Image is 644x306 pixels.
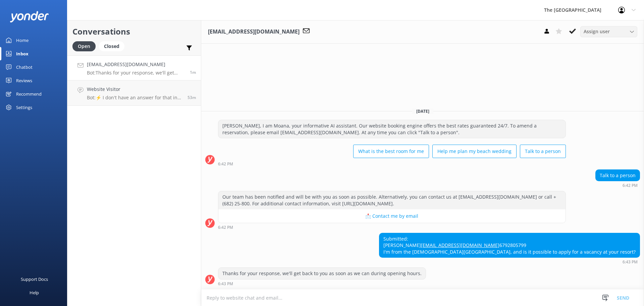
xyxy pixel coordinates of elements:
[190,69,196,75] span: 06:43pm 11-Aug-2025 (UTC -10:00) Pacific/Honolulu
[16,87,42,101] div: Recommend
[99,41,124,51] div: Closed
[432,145,517,158] button: Help me plan my beach wedding
[218,282,233,286] strong: 6:43 PM
[218,225,566,229] div: 06:42pm 11-Aug-2025 (UTC -10:00) Pacific/Honolulu
[412,108,433,114] span: [DATE]
[379,233,640,258] div: Submitted: [PERSON_NAME] 6792805799 I'm from the [DEMOGRAPHIC_DATA][GEOGRAPHIC_DATA], and is it p...
[623,184,638,188] strong: 6:42 PM
[218,225,233,229] strong: 6:42 PM
[72,41,96,51] div: Open
[16,74,32,87] div: Reviews
[218,268,426,279] div: Thanks for your response, we'll get back to you as soon as we can during opening hours.
[16,47,29,60] div: Inbox
[596,170,640,181] div: Talk to a person
[99,42,128,50] a: Closed
[379,259,640,264] div: 06:43pm 11-Aug-2025 (UTC -10:00) Pacific/Honolulu
[30,286,39,299] div: Help
[87,86,182,93] h4: Website Visitor
[218,209,566,223] button: 📩 Contact me by email
[87,70,185,76] p: Bot: Thanks for your response, we'll get back to you as soon as we can during opening hours.
[218,120,566,138] div: [PERSON_NAME], I am Moana, your informative AI assistant. Our website booking engine offers the b...
[87,95,182,101] p: Bot: ⚡ I don't have an answer for that in my knowledge base. Please try and rephrase your questio...
[208,28,300,36] h3: [EMAIL_ADDRESS][DOMAIN_NAME]
[72,42,99,50] a: Open
[218,161,566,166] div: 06:42pm 11-Aug-2025 (UTC -10:00) Pacific/Honolulu
[580,26,637,37] div: Assign User
[16,101,32,114] div: Settings
[187,95,196,100] span: 05:51pm 11-Aug-2025 (UTC -10:00) Pacific/Honolulu
[16,60,33,74] div: Chatbot
[72,25,196,38] h2: Conversations
[67,55,201,81] a: [EMAIL_ADDRESS][DOMAIN_NAME]Bot:Thanks for your response, we'll get back to you as soon as we can...
[10,11,49,22] img: yonder-white-logo.png
[520,145,566,158] button: Talk to a person
[87,61,185,68] h4: [EMAIL_ADDRESS][DOMAIN_NAME]
[21,272,48,286] div: Support Docs
[218,191,566,209] div: Our team has been notified and will be with you as soon as possible. Alternatively, you can conta...
[421,242,499,248] a: [EMAIL_ADDRESS][DOMAIN_NAME]
[595,183,640,188] div: 06:42pm 11-Aug-2025 (UTC -10:00) Pacific/Honolulu
[16,34,29,47] div: Home
[623,260,638,264] strong: 6:43 PM
[218,281,426,286] div: 06:43pm 11-Aug-2025 (UTC -10:00) Pacific/Honolulu
[218,162,233,166] strong: 6:42 PM
[67,81,201,106] a: Website VisitorBot:⚡ I don't have an answer for that in my knowledge base. Please try and rephras...
[353,145,429,158] button: What is the best room for me
[584,28,610,35] span: Assign user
